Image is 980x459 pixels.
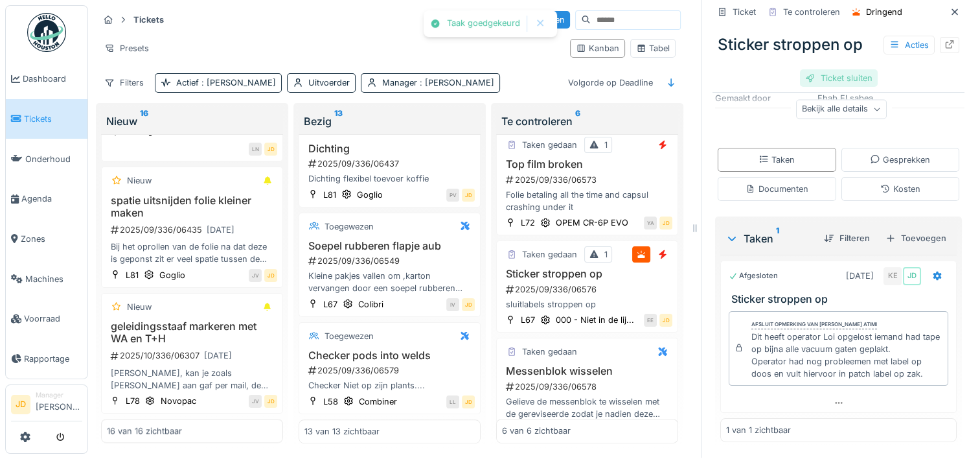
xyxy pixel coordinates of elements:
[325,330,374,342] div: Toegewezen
[604,139,608,151] div: 1
[502,365,672,377] h3: Messenblok wisselen
[264,269,277,282] div: JD
[358,298,383,311] div: Colibri
[304,379,475,392] div: Checker Niet op zijn plants....
[140,113,148,129] sup: 16
[446,298,459,311] div: IV
[25,273,82,285] span: Machines
[128,14,169,26] strong: Tickets
[505,174,672,186] div: 2025/09/336/06573
[161,395,196,407] div: Novopac
[323,298,337,311] div: L67
[307,158,475,170] div: 2025/09/336/06437
[126,269,139,281] div: L81
[502,268,672,280] h3: Sticker stroppen op
[462,189,475,202] div: JD
[6,139,87,179] a: Onderhoud
[249,395,262,408] div: JV
[159,269,185,281] div: Goglio
[204,349,232,362] div: [DATE]
[725,231,814,246] div: Taken
[776,231,779,246] sup: 1
[556,217,628,229] div: OPEM CR-6P EVO
[304,425,380,438] div: 13 van 13 zichtbaar
[726,424,791,436] div: 1 van 1 zichtbaar
[501,113,673,129] div: Te controleren
[21,193,82,205] span: Agenda
[746,183,808,195] div: Documenten
[199,78,276,88] span: : [PERSON_NAME]
[751,331,942,381] div: Dit heeft operator Loi opgelost iemand had tape op bijna alle vacuum gaten geplakt. Operator had ...
[783,6,840,18] div: Te controleren
[323,189,336,201] div: L81
[505,381,672,393] div: 2025/09/336/06578
[6,219,87,259] a: Zones
[325,220,374,233] div: Toegewezen
[870,154,930,166] div: Gesprekken
[880,183,920,195] div: Kosten
[644,217,657,230] div: YA
[334,113,343,129] sup: 13
[636,42,670,54] div: Tabel
[264,395,277,408] div: JD
[304,113,475,129] div: Bezig
[107,425,182,437] div: 16 van 16 zichtbaar
[883,36,935,54] div: Acties
[502,189,672,213] div: Folie betaling all the time and capsul crashing under it
[107,367,277,392] div: [PERSON_NAME], kan je zoals [PERSON_NAME] aan gaf per mail, de staaf laten markeren die de tray m...
[522,248,577,261] div: Taken gedaan
[24,353,82,365] span: Rapportage
[556,314,634,326] div: 000 - Niet in de lij...
[21,233,82,245] span: Zones
[522,346,577,358] div: Taken gedaan
[357,189,383,201] div: Goglio
[24,113,82,125] span: Tickets
[659,314,672,327] div: JD
[207,224,234,236] div: [DATE]
[903,267,921,285] div: JD
[462,395,475,408] div: JD
[11,395,30,414] li: JD
[25,153,82,165] span: Onderhoud
[382,76,494,89] div: Manager
[176,76,276,89] div: Actief
[731,293,951,305] h3: Sticker stroppen op
[304,240,475,252] h3: Soepel rubberen flapje aub
[23,73,82,85] span: Dashboard
[109,222,277,238] div: 2025/09/336/06435
[27,13,66,52] img: Badge_color-CXgf-gQk.svg
[712,28,964,62] div: Sticker stroppen op
[505,283,672,296] div: 2025/09/336/06576
[127,174,152,187] div: Nieuw
[522,139,577,151] div: Taken gedaan
[758,154,795,166] div: Taken
[11,390,82,421] a: JD Manager[PERSON_NAME]
[304,172,475,185] div: Dichting flexibel toevoer koffie
[107,241,277,265] div: Bij het oprollen van de folie na dat deze is geponst zit er veel spatie tussen de gaten. Volgens ...
[733,6,756,18] div: Ticket
[6,59,87,99] a: Dashboard
[359,395,397,408] div: Combiner
[304,270,475,294] div: Kleine pakjes vallen om ,karton vervangen door een soepel rubberen flapje aub
[107,194,277,219] h3: spatie uitsnijden folie kleiner maken
[880,230,952,247] div: Toevoegen
[127,301,152,313] div: Nieuw
[323,395,338,408] div: L58
[6,259,87,299] a: Machines
[447,18,520,29] div: Taak goedgekeurd
[6,339,87,379] a: Rapportage
[304,349,475,362] h3: Checker pods into welds
[644,314,657,327] div: EE
[883,267,902,285] div: KE
[521,217,535,229] div: L72
[6,179,87,219] a: Agenda
[126,395,140,407] div: L78
[24,312,82,325] span: Voorraad
[307,364,475,377] div: 2025/09/336/06579
[304,143,475,155] h3: Dichting
[249,143,262,156] div: LN
[604,248,608,261] div: 1
[36,390,82,400] div: Manager
[446,189,459,202] div: PV
[307,255,475,267] div: 2025/09/336/06549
